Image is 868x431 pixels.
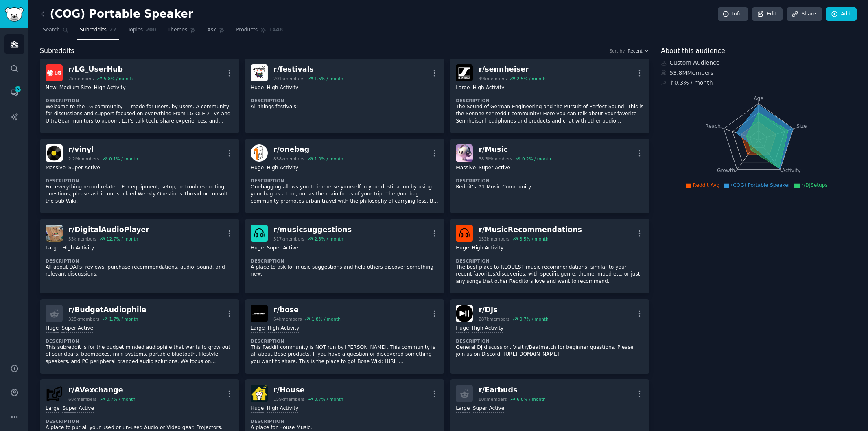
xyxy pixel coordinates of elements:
[669,79,713,87] div: ↑ 0.3 % / month
[472,325,503,333] div: High Activity
[251,405,264,413] div: Huge
[315,396,343,402] div: 0.7 % / month
[4,83,24,103] a: 452
[802,182,828,188] span: r/DJSetups
[267,245,298,252] div: Super Active
[46,178,234,184] dt: Description
[94,84,126,92] div: High Activity
[450,59,649,133] a: sennheiserr/sennheiser49kmembers2.5% / monthLargeHigh ActivityDescriptionThe Sound of German Engi...
[236,26,258,34] span: Products
[68,385,136,395] div: r/ AVexchange
[520,236,549,242] div: 3.5 % / month
[796,123,807,129] tspan: Size
[43,26,60,34] span: Search
[107,396,136,402] div: 0.7 % / month
[273,144,343,155] div: r/ onebag
[251,64,268,81] img: festivals
[273,236,304,242] div: 317k members
[68,164,100,172] div: Super Active
[251,98,439,103] dt: Description
[752,7,783,21] a: Edit
[787,7,822,21] a: Share
[46,144,63,162] img: vinyl
[245,59,444,133] a: festivalsr/festivals201kmembers1.5% / monthHugeHigh ActivityDescriptionAll things festivals!
[251,178,439,184] dt: Description
[40,46,74,56] span: Subreddits
[207,26,216,34] span: Ask
[456,344,644,358] p: General DJ discussion. Visit r/Beatmatch for beginner questions. Please join us on Discord: [URL]...
[46,338,234,344] dt: Description
[46,344,234,365] p: This subreddit is for the budget minded audiophile that wants to grow out of soundbars, boomboxes...
[479,225,582,235] div: r/ MusicRecommendations
[62,245,94,252] div: High Activity
[456,325,469,333] div: Huge
[717,168,735,173] tspan: Growth
[661,69,857,77] div: 53.8M Members
[456,225,473,242] img: MusicRecommendations
[46,258,234,264] dt: Description
[273,225,352,235] div: r/ musicsuggestions
[627,48,642,54] span: Recent
[109,26,116,34] span: 27
[68,64,133,74] div: r/ LG_UserHub
[125,24,159,40] a: Topics200
[661,59,857,67] div: Custom Audience
[251,103,439,111] p: All things festivals!
[5,7,24,22] img: GummySearch logo
[627,48,649,54] button: Recent
[46,84,57,92] div: New
[479,396,507,402] div: 80k members
[251,385,268,402] img: House
[472,245,503,252] div: High Activity
[251,225,268,242] img: musicsuggestions
[517,396,546,402] div: 6.8 % / month
[40,8,193,21] h2: (COG) Portable Speaker
[754,96,763,101] tspan: Age
[456,338,644,344] dt: Description
[273,156,304,162] div: 858k members
[473,405,505,413] div: Super Active
[479,236,509,242] div: 152k members
[312,316,341,322] div: 1.8 % / month
[273,396,304,402] div: 159k members
[46,245,59,252] div: Large
[456,245,469,252] div: Huge
[40,299,239,374] a: r/BudgetAudiophile328kmembers1.7% / monthHugeSuper ActiveDescriptionThis subreddit is for the bud...
[479,164,510,172] div: Super Active
[479,385,546,395] div: r/ Earbuds
[109,156,138,162] div: 0.1 % / month
[251,84,264,92] div: Huge
[251,264,439,278] p: A place to ask for music suggestions and help others discover something new.
[456,264,644,285] p: The best place to REQUEST music recommendations: similar to your recent favorites/discoveries, wi...
[251,338,439,344] dt: Description
[46,103,234,125] p: Welcome to the LG community — made for users, by users. A community for discussions and support f...
[245,139,444,213] a: onebagr/onebag858kmembers1.0% / monthHugeHigh ActivityDescriptionOnebagging allows you to immerse...
[40,24,71,40] a: Search
[456,258,644,264] dt: Description
[251,184,439,205] p: Onebagging allows you to immerse yourself in your destination by using your bag as a tool, not as...
[68,316,99,322] div: 328k members
[456,64,473,81] img: sennheiser
[46,385,63,402] img: AVexchange
[46,405,59,413] div: Large
[251,245,264,252] div: Huge
[251,164,264,172] div: Huge
[251,344,439,365] p: This Reddit community is NOT run by [PERSON_NAME]. This community is all about Bose products. If ...
[40,219,239,293] a: DigitalAudioPlayerr/DigitalAudioPlayer55kmembers12.7% / monthLargeHigh ActivityDescriptionAll abo...
[456,84,470,92] div: Large
[456,178,644,184] dt: Description
[46,325,59,333] div: Huge
[315,236,343,242] div: 2.3 % / month
[450,219,649,293] a: MusicRecommendationsr/MusicRecommendations152kmembers3.5% / monthHugeHigh ActivityDescriptionThe ...
[251,325,265,333] div: Large
[165,24,199,40] a: Themes
[46,418,234,424] dt: Description
[273,305,341,315] div: r/ bose
[479,156,512,162] div: 38.3M members
[46,98,234,103] dt: Description
[315,76,343,81] div: 1.5 % / month
[731,182,790,188] span: (COG) Portable Speaker
[245,299,444,374] a: boser/bose64kmembers1.8% / monthLargeHigh ActivityDescriptionThis Reddit community is NOT run by ...
[610,48,625,54] div: Sort by
[46,164,66,172] div: Massive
